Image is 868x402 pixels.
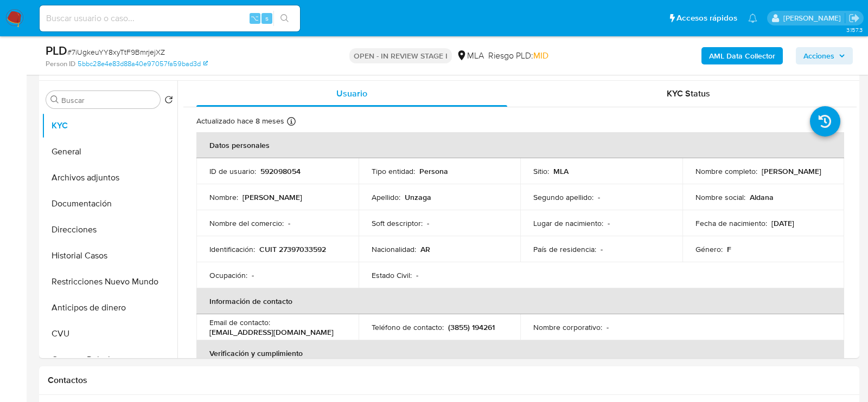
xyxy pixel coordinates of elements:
[209,192,238,202] p: Nombre :
[42,139,177,165] button: General
[349,48,452,63] p: OPEN - IN REVIEW STAGE I
[533,322,602,332] p: Nombre corporativo :
[598,192,600,202] p: -
[42,347,177,373] button: Cruces y Relaciones
[46,59,75,69] b: Person ID
[336,87,367,100] span: Usuario
[676,12,737,24] span: Accesos rápidos
[209,317,270,327] p: Email de contacto :
[695,244,723,254] p: Género :
[78,59,208,69] a: 5bbc28e4e83d88a40e97057fa59bad3d
[420,244,430,254] p: AR
[42,113,177,139] button: KYC
[419,166,448,176] p: Persona
[796,47,853,64] button: Acciones
[196,116,284,126] p: Actualizado hace 8 meses
[667,87,710,100] span: KYC Status
[209,270,247,280] p: Ocupación :
[42,217,177,243] button: Direcciones
[533,192,593,202] p: Segundo apellido :
[427,218,429,228] p: -
[164,95,173,107] button: Volver al orden por defecto
[607,322,609,332] p: -
[372,270,412,280] p: Estado Civil :
[533,49,548,62] span: MID
[46,42,67,59] b: PLD
[762,166,821,176] p: [PERSON_NAME]
[42,269,177,295] button: Restricciones Nuevo Mundo
[488,50,548,62] span: Riesgo PLD:
[61,95,156,105] input: Buscar
[709,47,775,64] b: AML Data Collector
[803,47,834,64] span: Acciones
[848,12,860,24] a: Salir
[288,218,290,228] p: -
[48,375,851,386] h1: Contactos
[42,321,177,347] button: CVU
[372,218,423,228] p: Soft descriptor :
[196,288,844,314] th: Información de contacto
[448,322,495,332] p: (3855) 194261
[196,340,844,366] th: Verificación y cumplimiento
[42,243,177,269] button: Historial Casos
[405,192,431,202] p: Unzaga
[533,166,549,176] p: Sitio :
[273,11,296,26] button: search-icon
[265,13,269,23] span: s
[783,13,845,23] p: lourdes.morinigo@mercadolibre.com
[209,218,284,228] p: Nombre del comercio :
[252,270,254,280] p: -
[608,218,610,228] p: -
[372,166,415,176] p: Tipo entidad :
[533,218,603,228] p: Lugar de nacimiento :
[260,166,301,176] p: 592098054
[42,295,177,321] button: Anticipos de dinero
[701,47,783,64] button: AML Data Collector
[416,270,418,280] p: -
[750,192,774,202] p: Aldana
[727,244,731,254] p: F
[695,218,767,228] p: Fecha de nacimiento :
[372,192,400,202] p: Apellido :
[695,192,745,202] p: Nombre social :
[695,166,757,176] p: Nombre completo :
[251,13,259,23] span: ⌥
[209,166,256,176] p: ID de usuario :
[456,50,484,62] div: MLA
[40,11,300,25] input: Buscar usuario o caso...
[372,322,444,332] p: Teléfono de contacto :
[196,132,844,158] th: Datos personales
[771,218,794,228] p: [DATE]
[42,191,177,217] button: Documentación
[553,166,569,176] p: MLA
[209,244,255,254] p: Identificación :
[242,192,302,202] p: [PERSON_NAME]
[259,244,326,254] p: CUIT 27397033592
[533,244,596,254] p: País de residencia :
[42,165,177,191] button: Archivos adjuntos
[372,244,416,254] p: Nacionalidad :
[601,244,603,254] p: -
[67,47,165,57] span: # 7iUgkeuYY8xyTtF9BmrjejXZ
[846,25,863,34] span: 3.157.3
[50,95,59,104] button: Buscar
[748,14,757,23] a: Notificaciones
[209,327,334,337] p: [EMAIL_ADDRESS][DOMAIN_NAME]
